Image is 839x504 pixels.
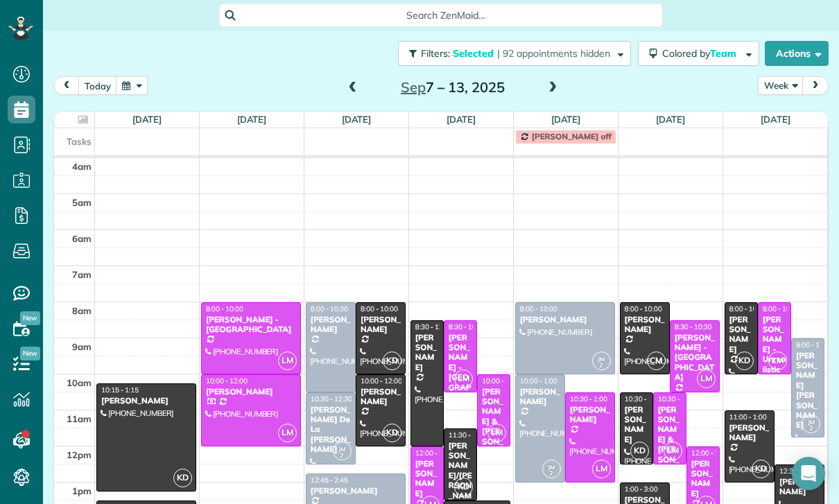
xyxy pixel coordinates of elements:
[398,41,631,66] button: Filters: Selected | 92 appointments hidden
[173,469,192,487] span: KD
[361,304,398,313] span: 8:00 - 10:00
[792,457,825,490] div: Open Intercom Messenger
[768,351,787,370] span: LM
[758,76,804,95] button: Week
[311,394,352,403] span: 10:30 - 12:30
[497,47,610,60] span: | 92 appointments hidden
[72,233,92,244] span: 6am
[697,370,716,388] span: LM
[72,305,92,316] span: 8am
[20,311,40,325] span: New
[391,41,631,66] a: Filters: Selected | 92 appointments hidden
[735,351,754,370] span: KD
[664,442,682,460] span: LM
[338,445,345,453] span: JM
[415,459,440,499] div: [PERSON_NAME]
[656,114,686,125] a: [DATE]
[342,114,372,125] a: [DATE]
[454,370,473,388] span: LM
[592,460,611,478] span: LM
[401,78,426,96] span: Sep
[311,304,348,313] span: 8:00 - 10:30
[520,376,557,385] span: 10:00 - 1:00
[449,431,486,440] span: 11:30 - 1:30
[366,80,539,95] h2: 7 – 13, 2025
[625,304,662,313] span: 8:00 - 10:00
[205,387,297,397] div: [PERSON_NAME]
[310,315,352,335] div: [PERSON_NAME]
[519,315,611,324] div: [PERSON_NAME]
[630,442,649,460] span: KD
[691,459,716,499] div: [PERSON_NAME]
[101,396,192,406] div: [PERSON_NAME]
[532,131,686,141] span: [PERSON_NAME] off every other [DATE]
[383,351,401,370] span: KD
[67,377,92,388] span: 10am
[520,304,557,313] span: 8:00 - 10:00
[765,41,829,66] button: Actions
[278,351,297,370] span: LM
[762,315,787,385] div: [PERSON_NAME] - Unrealistic Ideas
[383,424,401,442] span: KD
[658,394,700,403] span: 10:30 - 12:30
[802,76,829,95] button: next
[675,322,712,331] span: 8:30 - 10:30
[360,315,401,335] div: [PERSON_NAME]
[415,322,453,331] span: 8:30 - 12:00
[763,304,800,313] span: 8:00 - 10:00
[487,424,506,442] span: LM
[53,76,80,95] button: prev
[101,385,139,394] span: 10:15 - 1:15
[132,114,162,125] a: [DATE]
[624,315,666,335] div: [PERSON_NAME]
[569,405,611,425] div: [PERSON_NAME]
[543,467,560,480] small: 2
[662,47,741,60] span: Colored by
[802,422,820,435] small: 2
[779,477,820,497] div: [PERSON_NAME]
[415,333,440,373] div: [PERSON_NAME]
[729,315,754,355] div: [PERSON_NAME]
[72,485,92,496] span: 1pm
[551,114,581,125] a: [DATE]
[691,449,729,458] span: 12:00 - 2:00
[360,387,401,407] div: [PERSON_NAME]
[570,394,607,403] span: 10:30 - 1:00
[361,376,402,385] span: 10:00 - 12:00
[334,449,351,462] small: 2
[482,376,524,385] span: 10:00 - 12:00
[67,413,92,424] span: 11am
[453,47,494,60] span: Selected
[729,423,770,443] div: [PERSON_NAME]
[72,341,92,352] span: 9am
[795,351,820,431] div: [PERSON_NAME] [PERSON_NAME]
[237,114,267,125] a: [DATE]
[447,114,476,125] a: [DATE]
[752,460,770,478] span: KD
[729,304,767,313] span: 8:00 - 10:00
[448,333,473,422] div: [PERSON_NAME] - [GEOGRAPHIC_DATA]
[206,376,248,385] span: 10:00 - 12:00
[638,41,759,66] button: Colored byTeam
[78,76,117,95] button: today
[598,355,605,363] span: JM
[310,405,352,455] div: [PERSON_NAME] De La [PERSON_NAME]
[72,197,92,208] span: 5am
[647,351,666,370] span: CM
[625,485,658,494] span: 1:00 - 3:00
[624,405,649,445] div: [PERSON_NAME]
[205,315,297,335] div: [PERSON_NAME] - [GEOGRAPHIC_DATA]
[72,269,92,280] span: 7am
[710,47,738,60] span: Team
[454,478,473,496] span: KD
[72,161,92,172] span: 4am
[481,387,506,467] div: [PERSON_NAME] & [PERSON_NAME]
[421,47,450,60] span: Filters:
[449,322,486,331] span: 8:30 - 10:30
[311,476,348,485] span: 12:45 - 2:45
[593,359,610,372] small: 2
[278,424,297,442] span: LM
[674,333,716,383] div: [PERSON_NAME] - [GEOGRAPHIC_DATA]
[415,449,453,458] span: 12:00 - 2:00
[796,340,833,349] span: 9:00 - 11:45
